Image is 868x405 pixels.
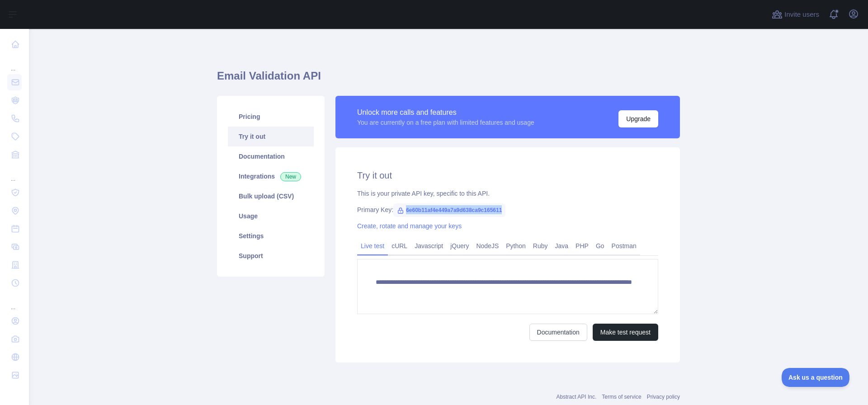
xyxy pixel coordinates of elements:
[502,239,529,253] a: Python
[388,239,411,253] a: cURL
[393,203,505,217] span: 6e60b11af4e449a7a9d638ca9c165611
[602,394,641,400] a: Terms of service
[228,146,314,166] a: Documentation
[228,246,314,266] a: Support
[529,239,552,253] a: Ruby
[228,186,314,206] a: Bulk upload (CSV)
[357,189,658,198] div: This is your private API key, specific to this API.
[647,394,680,400] a: Privacy policy
[357,107,534,118] div: Unlock more calls and features
[784,9,819,20] span: Invite users
[228,166,314,186] a: Integrations New
[472,239,502,253] a: NodeJS
[7,54,22,72] div: ...
[280,172,301,181] span: New
[357,169,658,182] h2: Try it out
[217,69,680,90] h1: Email Validation API
[7,293,22,311] div: ...
[357,239,388,253] a: Live test
[228,127,314,146] a: Try it out
[529,324,587,341] a: Documentation
[770,7,821,22] button: Invite users
[592,239,608,253] a: Go
[357,118,534,127] div: You are currently on a free plan with limited features and usage
[782,368,850,387] iframe: Toggle Customer Support
[608,239,640,253] a: Postman
[357,222,462,230] a: Create, rotate and manage your keys
[228,107,314,127] a: Pricing
[228,206,314,226] a: Usage
[447,239,472,253] a: jQuery
[618,110,658,127] button: Upgrade
[552,239,572,253] a: Java
[228,226,314,246] a: Settings
[411,239,447,253] a: Javascript
[593,324,658,341] button: Make test request
[557,394,597,400] a: Abstract API Inc.
[572,239,592,253] a: PHP
[357,205,658,214] div: Primary Key:
[7,165,22,183] div: ...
